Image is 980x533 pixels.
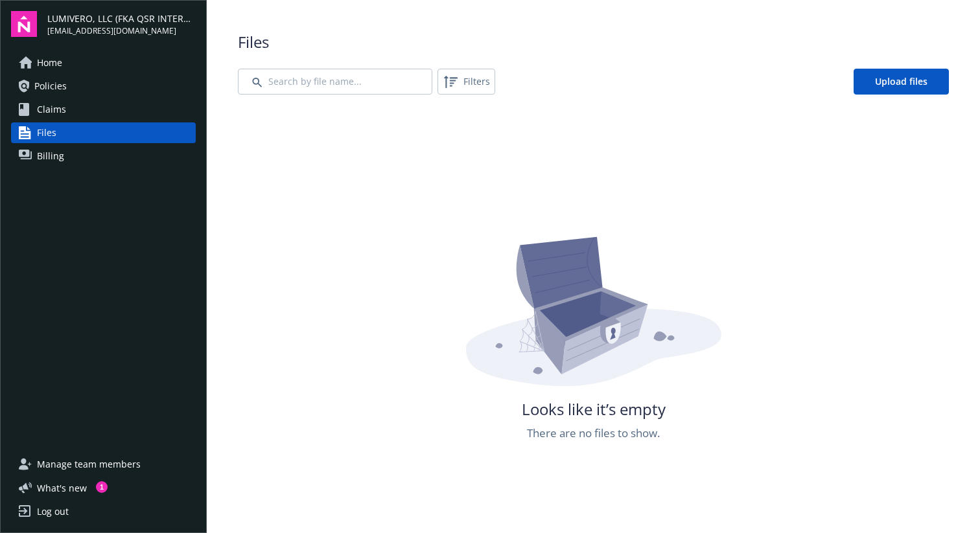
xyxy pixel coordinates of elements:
img: navigator-logo.svg [11,11,37,37]
span: Upload files [875,75,927,87]
span: Manage team members [37,454,141,475]
span: Billing [37,146,64,166]
span: LUMIVERO, LLC (FKA QSR INTERNATIONAL, LLC) [47,12,196,25]
div: 1 [96,481,108,493]
span: Looks like it’s empty [522,398,666,420]
a: Home [11,52,196,73]
input: Search by file name... [238,69,432,95]
a: Manage team members [11,454,196,475]
span: What ' s new [37,481,87,495]
span: Claims [37,99,66,120]
button: LUMIVERO, LLC (FKA QSR INTERNATIONAL, LLC)[EMAIL_ADDRESS][DOMAIN_NAME] [47,11,196,37]
span: Files [238,31,949,53]
span: Files [37,122,56,143]
span: Filters [440,71,493,92]
span: Filters [463,74,490,88]
a: Upload files [854,69,949,95]
a: Policies [11,76,196,96]
div: Log out [37,501,69,522]
span: Policies [34,76,67,96]
a: Billing [11,146,196,166]
button: Filters [437,69,495,95]
a: Files [11,122,196,143]
span: There are no files to show. [527,425,660,442]
span: Home [37,52,62,73]
a: Claims [11,99,196,120]
button: What's new1 [11,481,108,495]
span: [EMAIL_ADDRESS][DOMAIN_NAME] [47,25,196,37]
